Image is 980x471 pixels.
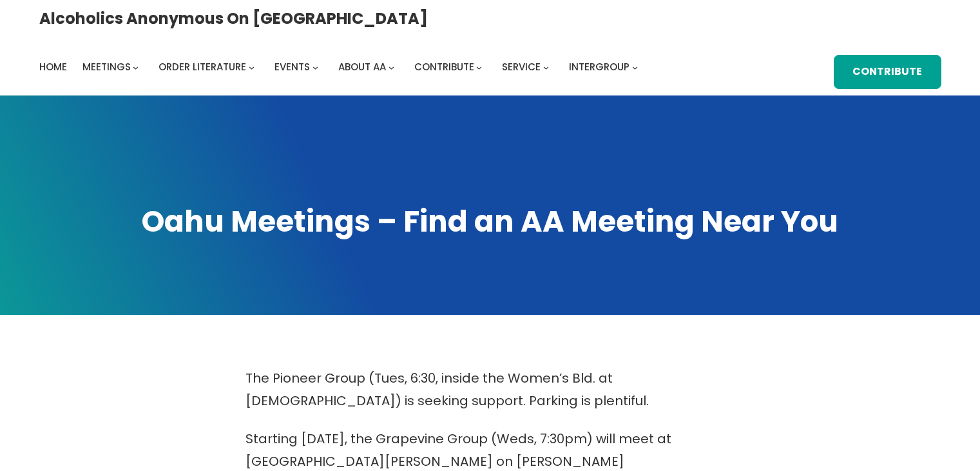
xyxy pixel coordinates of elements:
[338,60,386,74] span: About AA
[414,60,474,74] span: Contribute
[82,60,131,74] span: Meetings
[569,58,629,76] a: Intergroup
[632,65,638,70] button: Intergroup submenu
[502,58,541,76] a: Service
[274,58,310,76] a: Events
[39,58,67,76] a: Home
[39,60,67,74] span: Home
[476,65,482,70] button: Contribute submenu
[133,65,139,70] button: Meetings submenu
[274,60,310,74] span: Events
[249,65,255,70] button: Order Literature submenu
[39,201,941,241] h1: Oahu Meetings – Find an AA Meeting Near You
[312,65,318,70] button: Events submenu
[569,60,629,74] span: Intergroup
[159,60,246,74] span: Order Literature
[82,58,131,76] a: Meetings
[414,58,474,76] a: Contribute
[389,65,394,70] button: About AA submenu
[39,58,642,76] nav: Intergroup
[338,58,386,76] a: About AA
[834,55,941,89] a: Contribute
[502,60,541,74] span: Service
[39,5,428,32] a: Alcoholics Anonymous on [GEOGRAPHIC_DATA]
[245,367,735,412] p: The Pioneer Group (Tues, 6:30, inside the Women’s Bld. at [DEMOGRAPHIC_DATA]) is seeking support....
[543,65,549,70] button: Service submenu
